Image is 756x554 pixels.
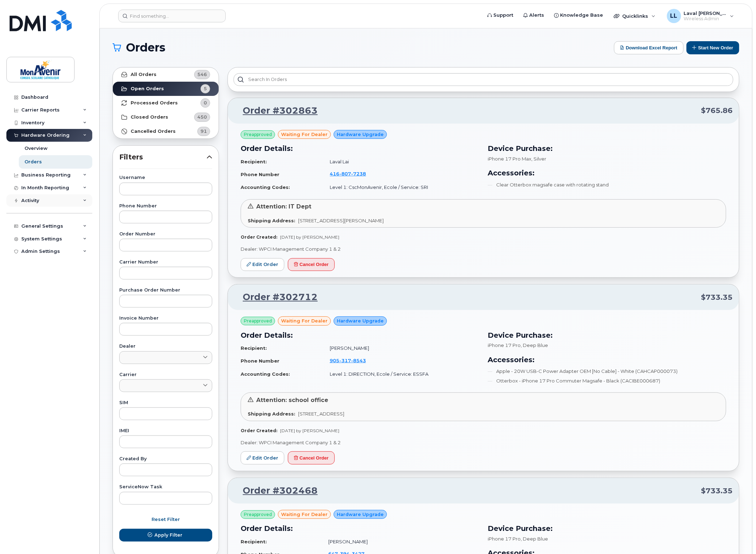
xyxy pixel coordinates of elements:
button: Cancel Order [288,451,335,465]
label: IMEI [119,429,212,433]
strong: Recipient: [241,345,267,351]
strong: Open Orders [131,86,164,92]
span: , Silver [531,156,546,162]
span: [DATE] by [PERSON_NAME] [280,428,339,433]
span: Attention: school office [256,397,328,403]
li: Clear Otterbox magsafe case with rotating stand [488,181,726,188]
h3: Order Details: [241,143,479,154]
td: Laval Lai [323,156,479,168]
strong: All Orders [131,72,157,77]
label: Carrier Number [119,260,212,265]
span: 807 [339,171,351,176]
button: Start New Order [686,41,739,54]
span: 905 [330,358,366,363]
td: [PERSON_NAME] [322,536,479,548]
li: Otterbox - iPhone 17 Pro Commuter Magsafe - Black (CACIBE000687) [488,378,726,384]
p: Dealer: WPCI Management Company 1 & 2 [241,439,726,446]
h3: Device Purchase: [488,143,726,154]
strong: Shipping Address: [248,218,295,223]
span: iPhone 17 Pro [488,342,521,348]
span: 0 [204,99,207,106]
td: Level 1: CscMonAvenir, Ecole / Service: SRI [323,181,479,194]
td: Level 1: DIRECTION, Ecole / Service: ESSFA [323,368,479,380]
strong: Accounting Codes: [241,371,290,377]
span: Preapproved [244,131,272,138]
label: Dealer [119,344,212,349]
strong: Order Created: [241,428,277,433]
span: , Deep Blue [521,342,548,348]
span: 450 [197,114,207,120]
label: Invoice Number [119,316,212,321]
span: 317 [339,358,351,363]
span: $733.35 [701,292,733,303]
span: Attention: IT Dept [256,203,311,210]
span: 91 [201,128,207,135]
span: Hardware Upgrade [337,317,384,324]
span: $765.86 [701,105,733,116]
label: Username [119,175,212,180]
h3: Accessories: [488,354,726,365]
label: Order Number [119,232,212,237]
a: Order #302468 [234,484,318,497]
a: Order #302712 [234,291,318,304]
strong: Processed Orders [131,100,178,106]
a: 4168077238 [330,171,374,176]
h3: Device Purchase: [488,523,726,534]
span: 546 [197,71,207,78]
button: Cancel Order [288,258,335,271]
span: [STREET_ADDRESS][PERSON_NAME] [298,218,384,223]
span: iPhone 17 Pro Max [488,156,531,162]
button: Apply Filter [119,529,212,542]
h3: Device Purchase: [488,330,726,341]
span: $733.35 [701,486,733,496]
strong: Phone Number [241,172,279,177]
span: Orders [126,42,165,53]
span: waiting for dealer [281,317,328,324]
span: Hardware Upgrade [337,511,384,518]
h3: Order Details: [241,523,479,534]
span: Apply Filter [154,532,182,538]
label: SIM [119,401,212,405]
span: waiting for dealer [281,131,328,138]
h3: Order Details: [241,330,479,341]
span: , Deep Blue [521,536,548,542]
label: Purchase Order Number [119,288,212,293]
span: 7238 [351,171,366,176]
label: ServiceNow Task [119,485,212,489]
a: Edit Order [241,451,284,465]
strong: Recipient: [241,159,267,164]
a: Open Orders5 [113,82,219,96]
span: 8543 [351,358,366,363]
span: Preapproved [244,318,272,324]
span: [STREET_ADDRESS] [298,411,344,417]
button: Download Excel Report [614,41,684,54]
a: Processed Orders0 [113,96,219,110]
span: waiting for dealer [281,511,328,518]
td: [PERSON_NAME] [323,342,479,354]
span: Filters [119,152,207,162]
span: iPhone 17 Pro [488,536,521,542]
p: Dealer: WPCI Management Company 1 & 2 [241,246,726,252]
strong: Recipient: [241,539,267,544]
span: Reset Filter [152,516,180,523]
a: Cancelled Orders91 [113,124,219,138]
span: 416 [330,171,366,176]
li: Apple - 20W USB-C Power Adapter OEM [No Cable] - White (CAHCAP000073) [488,368,726,375]
strong: Order Created: [241,234,277,240]
span: 5 [204,85,207,92]
strong: Closed Orders [131,114,168,120]
input: Search in orders [234,73,733,86]
button: Reset Filter [119,513,212,526]
span: Preapproved [244,511,272,518]
h3: Accessories: [488,168,726,178]
strong: Cancelled Orders [131,129,176,134]
strong: Phone Number [241,358,279,364]
a: Edit Order [241,258,284,271]
a: 9053178543 [330,358,374,363]
label: Carrier [119,373,212,377]
span: [DATE] by [PERSON_NAME] [280,234,339,240]
a: Closed Orders450 [113,110,219,124]
strong: Accounting Codes: [241,184,290,190]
